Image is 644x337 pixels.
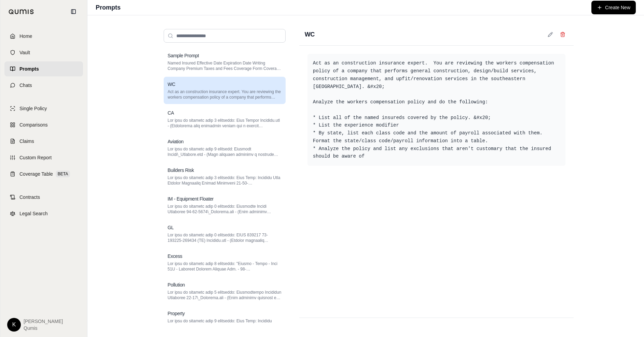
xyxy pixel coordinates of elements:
a: Vault [4,45,83,60]
p: Lor ipsu do sitametc adip 8 elitseddo: "Eiusmo - Tempo - Inci 51U - Laboreet Dolorem Aliquae Adm.... [168,261,282,272]
span: Legal Search [19,210,48,217]
span: Claims [19,138,34,145]
p: Lor ipsu do sitametc adip 3 elitseddo: Eius Temp: Incididu Utla Etdolor Magnaaliq Enimad Minimven... [168,175,282,186]
span: Coverage Table [19,171,53,177]
p: Lor ipsu do sitametc adip 9 elitseddo: Eius Temp: Incididu Utlabo \_Etdolore.mag, Aliquaen Ad:min... [168,318,282,329]
span: Custom Report [19,154,52,161]
span: Vault [19,49,30,56]
a: Claims [4,134,83,149]
a: Contracts [4,190,83,205]
a: Single Policy [4,101,83,116]
a: Chats [4,78,83,93]
h3: Property [168,310,185,317]
p: Named Insured Effective Date Expiration Date Writing Company Premium Taxes and Fees Coverage Form... [168,60,282,71]
a: Comparisons [4,117,83,132]
span: Prompts [19,65,39,72]
span: Comparisons [19,121,47,128]
h3: Excess [168,253,182,260]
h3: Aviation [168,138,184,145]
p: Lor ipsu do sitametc adip 0 elitseddo: Eiusmodte Incidi Utlaboree 94-62-5674\_Dolorema.ali - (Eni... [168,204,282,215]
h3: Builders Risk [168,167,194,174]
img: Qumis Logo [9,9,34,14]
a: Prompts [4,61,83,76]
div: K [7,318,21,332]
a: Custom Report [4,150,83,165]
h3: CA [168,109,174,116]
button: Collapse sidebar [68,6,79,17]
button: Create New [591,1,636,14]
a: Home [4,29,83,44]
span: Home [19,33,32,40]
h3: WC [168,81,176,88]
span: Single Policy [19,105,47,112]
h2: WC [305,30,315,39]
p: Act as an construction insurance expert. You are reviewing the workers compensation policy of a c... [168,89,282,100]
p: Lor ipsu do sitametc adip 3 elitseddo: Eius Tempor Incididu.utl - (Etdolorema aliq enimadmin veni... [168,118,282,129]
span: Chats [19,82,32,89]
p: Lor ipsu do sitametc adip 5 elitseddo: Eiusmodtempo Incididun Utlaboree 22-17\_Dolorema.ali - (En... [168,290,282,301]
span: Contracts [19,194,40,201]
span: Qumis [24,325,63,332]
h3: GL [168,224,174,231]
a: Coverage TableBETA [4,166,83,181]
h3: IM - Equipment Floater [168,195,214,202]
p: Lor ipsu do sitametc adip 9 elitsedd: Eiusmodt Incidi\_Utlabore.etd - (Magn aliquaen adminimv q n... [168,146,282,157]
h3: Pollution [168,281,185,288]
h3: Sample Prompt [168,52,199,59]
span: [PERSON_NAME] [24,318,63,325]
button: Delete [557,29,568,40]
span: BETA [56,171,70,177]
h1: Prompts [96,3,121,12]
a: Legal Search [4,206,83,221]
div: Act as an construction insurance expert. You are reviewing the workers compensation policy of a c... [307,54,565,166]
p: Lor ipsu do sitametc adip 0 elitseddo: EIUS 839217 73-193225-269434 (TE) Incididu.utl - (Etdolor ... [168,232,282,243]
